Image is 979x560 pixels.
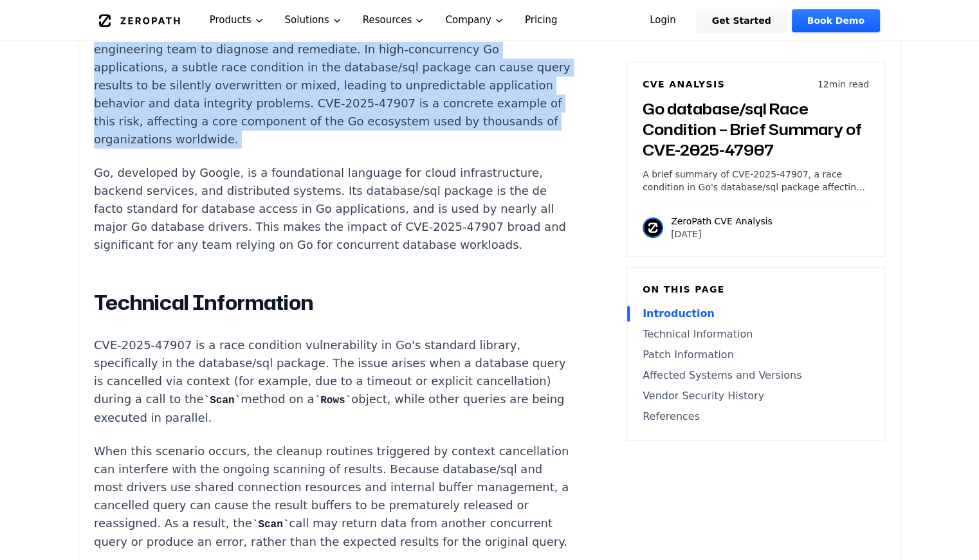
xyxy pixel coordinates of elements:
p: Go, developed by Google, is a foundational language for cloud infrastructure, backend services, a... [94,164,572,254]
code: Scan [204,395,241,406]
a: Vendor Security History [643,388,869,404]
p: [DATE] [671,228,773,240]
h6: CVE Analysis [643,78,725,91]
p: Silent data corruption in production is among the most challenging issues for any engineering tea... [94,23,572,149]
h2: Technical Information [94,290,572,316]
a: Get Started [697,9,787,32]
p: ZeroPath CVE Analysis [671,215,773,228]
a: Technical Information [643,327,869,342]
p: 12 min read [818,78,869,91]
a: References [643,409,869,424]
h3: Go database/sql Race Condition – Brief Summary of CVE-2025-47907 [643,98,869,160]
a: Introduction [643,306,869,321]
img: ZeroPath CVE Analysis [643,217,663,238]
a: Affected Systems and Versions [643,368,869,383]
a: Patch Information [643,347,869,363]
p: CVE-2025-47907 is a race condition vulnerability in Go's standard library, specifically in the da... [94,336,572,427]
code: Scan [252,519,289,530]
h6: On this page [643,283,869,296]
a: Book Demo [792,9,880,32]
p: A brief summary of CVE-2025-47907, a race condition in Go's database/sql package affecting query ... [643,168,869,194]
p: When this scenario occurs, the cleanup routines triggered by context cancellation can interfere w... [94,442,572,551]
code: Rows [315,395,352,406]
a: Login [634,9,691,32]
